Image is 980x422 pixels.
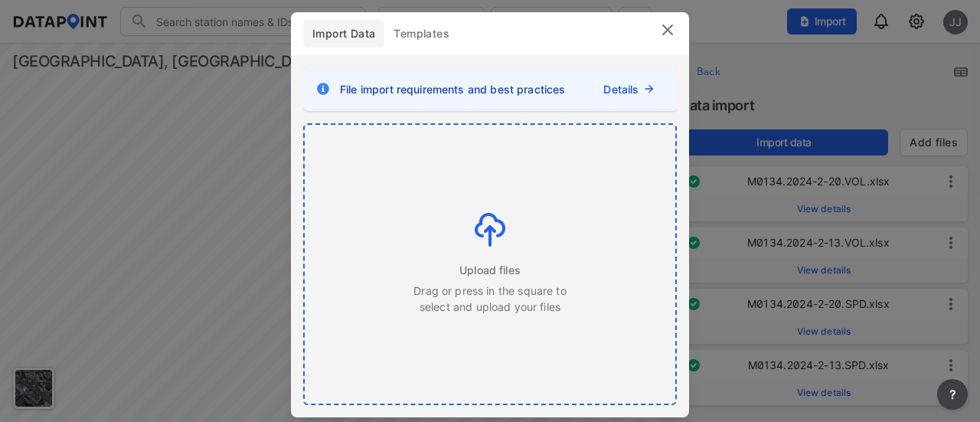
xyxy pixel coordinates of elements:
span: Import Data [312,26,375,41]
span: ? [946,385,959,404]
img: jduCE6LG4LT4obgtLghOC1mSfAqXaXl8hKYHcFopT2DnD3CPwsJKBhi1DnsAAAAAElFTkSuQmCC [475,213,505,247]
a: Details [603,81,639,97]
span: Upload files [459,262,521,278]
span: File import requirements and best practices [340,81,565,97]
div: full width tabs example [303,20,459,47]
span: Templates [394,26,449,41]
img: close.efbf2170.svg [658,21,677,39]
p: Drag or press in the square to select and upload your files [413,283,567,315]
button: more [937,379,968,410]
